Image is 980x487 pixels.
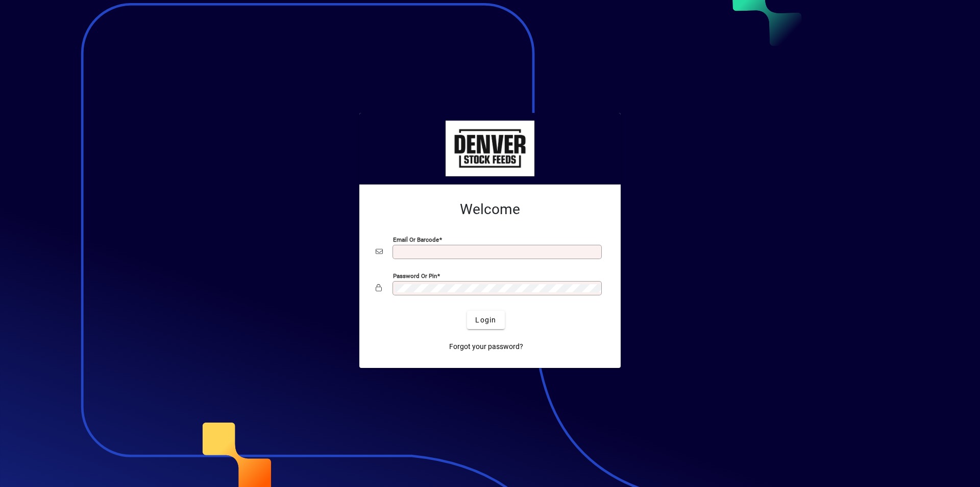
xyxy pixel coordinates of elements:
[393,272,437,280] mat-label: Password or Pin
[467,311,504,329] button: Login
[393,236,439,243] mat-label: Email or Barcode
[475,315,496,326] span: Login
[376,201,604,218] h2: Welcome
[449,341,523,352] span: Forgot your password?
[445,337,527,356] a: Forgot your password?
